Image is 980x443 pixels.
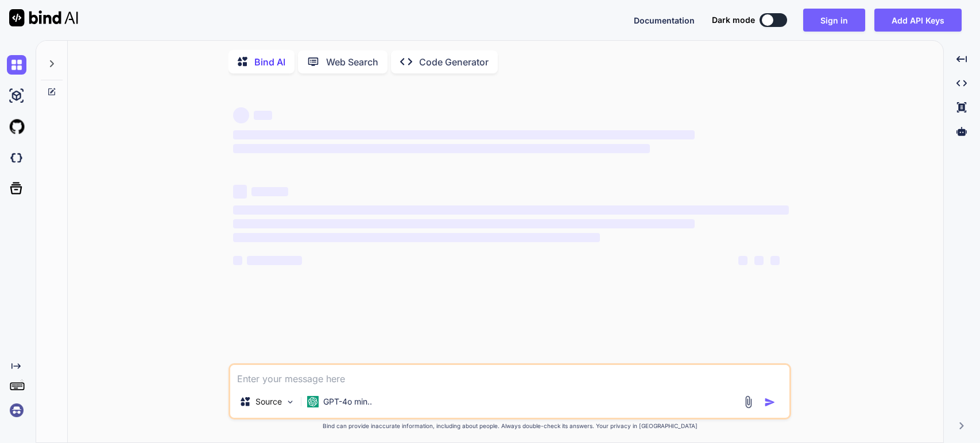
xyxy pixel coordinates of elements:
[874,9,962,32] button: Add API Keys
[307,396,319,407] img: GPT-4o mini
[255,396,282,407] p: Source
[7,86,26,106] img: ai-studio
[7,148,26,168] img: darkCloudIdeIcon
[764,397,776,408] img: icon
[233,185,247,199] span: ‌
[323,396,372,407] p: GPT-4o min..
[254,55,285,69] p: Bind AI
[419,55,489,69] p: Code Generator
[233,144,650,153] span: ‌
[770,256,780,265] span: ‌
[233,256,242,265] span: ‌
[247,256,302,265] span: ‌
[754,256,764,265] span: ‌
[233,233,600,242] span: ‌
[233,219,694,228] span: ‌
[803,9,865,32] button: Sign in
[233,205,789,215] span: ‌
[634,15,695,25] span: Documentation
[228,422,791,430] p: Bind can provide inaccurate information, including about people. Always double-check its answers....
[326,55,378,69] p: Web Search
[285,397,295,407] img: Pick Models
[738,256,747,265] span: ‌
[712,14,755,26] span: Dark mode
[7,401,26,420] img: signin
[251,187,288,196] span: ‌
[7,117,26,137] img: githubLight
[233,130,694,139] span: ‌
[233,107,249,123] span: ‌
[9,9,78,26] img: Bind AI
[7,55,26,75] img: chat
[634,14,695,26] button: Documentation
[254,111,272,120] span: ‌
[742,395,755,409] img: attachment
